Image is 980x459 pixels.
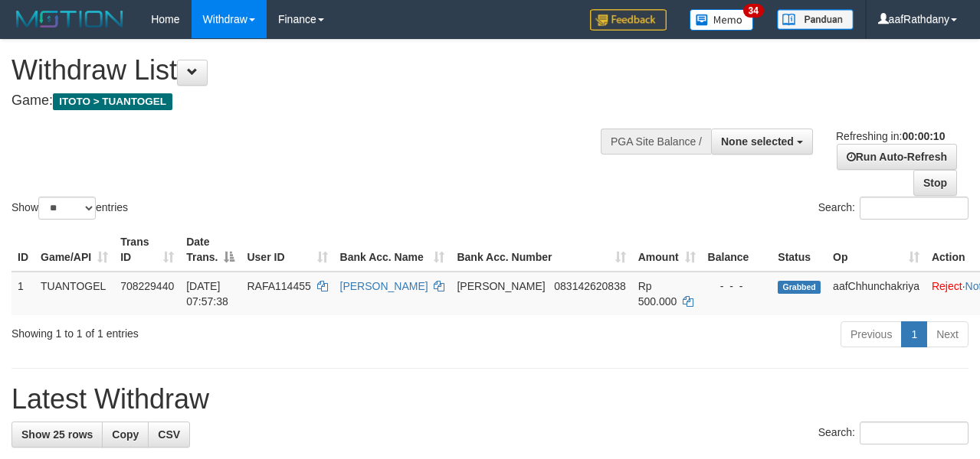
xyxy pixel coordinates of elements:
td: TUANTOGEL [34,272,114,315]
button: None selected [711,129,813,155]
a: Stop [913,170,957,196]
th: Op: activate to sort column ascending [827,228,926,272]
a: Copy [102,422,149,448]
th: Status [772,228,827,272]
span: 708229440 [120,280,174,292]
span: ITOTO > TUANTOGEL [53,93,172,110]
h1: Withdraw List [11,55,638,86]
span: Copy [112,428,139,441]
th: Bank Acc. Number: activate to sort column ascending [451,228,631,272]
a: Reject [932,280,962,292]
img: Feedback.jpg [590,9,667,31]
a: [PERSON_NAME] [340,280,428,292]
div: - - - [708,278,766,294]
a: CSV [148,422,190,448]
div: PGA Site Balance / [601,129,711,155]
th: Balance [702,228,772,272]
img: panduan.png [777,9,854,30]
h1: Latest Withdraw [11,384,969,415]
strong: 00:00:10 [902,130,945,142]
a: Previous [841,321,902,347]
th: Bank Acc. Name: activate to sort column ascending [334,228,451,272]
span: [DATE] 07:57:38 [186,280,228,308]
span: [PERSON_NAME] [457,280,545,292]
span: None selected [721,135,794,148]
span: Rp 500.000 [638,280,677,308]
a: Run Auto-Refresh [837,144,957,170]
span: RAFA114455 [247,280,310,292]
div: Showing 1 to 1 of 1 entries [11,320,397,341]
th: User ID: activate to sort column ascending [241,228,333,272]
input: Search: [860,422,969,444]
select: Showentries [38,197,96,220]
span: Show 25 rows [21,428,93,441]
a: 1 [901,321,927,347]
label: Search: [818,197,969,220]
span: CSV [158,428,180,441]
h4: Game: [11,93,638,109]
th: Date Trans.: activate to sort column descending [180,228,241,272]
span: 34 [743,4,764,18]
img: Button%20Memo.svg [690,9,754,31]
a: Show 25 rows [11,422,103,448]
td: aafChhunchakriya [827,272,926,315]
span: Copy 083142620838 to clipboard [554,280,625,292]
span: Refreshing in: [836,130,945,142]
input: Search: [860,197,969,220]
th: Amount: activate to sort column ascending [632,228,702,272]
span: Grabbed [778,281,821,294]
th: Game/API: activate to sort column ascending [34,228,114,272]
td: 1 [11,272,34,315]
label: Show entries [11,197,128,220]
label: Search: [818,422,969,444]
th: ID [11,228,34,272]
img: MOTION_logo.png [11,8,128,31]
th: Trans ID: activate to sort column ascending [114,228,180,272]
a: Next [926,321,969,347]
